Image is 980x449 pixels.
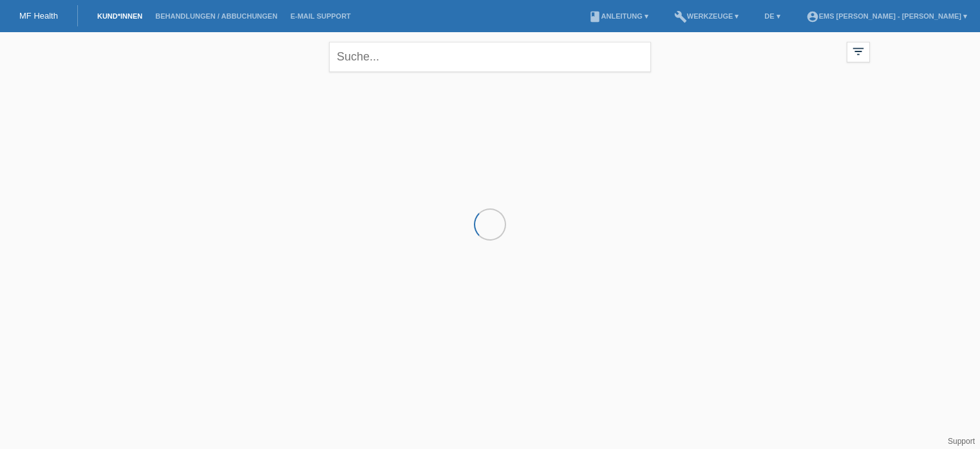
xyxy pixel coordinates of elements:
[758,12,786,20] a: DE ▾
[668,12,746,20] a: buildWerkzeuge ▾
[582,12,655,20] a: bookAnleitung ▾
[851,44,865,59] i: filter_list
[329,42,651,72] input: Suche...
[149,12,284,20] a: Behandlungen / Abbuchungen
[589,10,601,23] i: book
[806,10,819,23] i: account_circle
[91,12,149,20] a: Kund*innen
[674,10,687,23] i: build
[19,11,58,21] a: MF Health
[800,12,974,20] a: account_circleEMS [PERSON_NAME] - [PERSON_NAME] ▾
[284,12,357,20] a: E-Mail Support
[948,437,975,446] a: Support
